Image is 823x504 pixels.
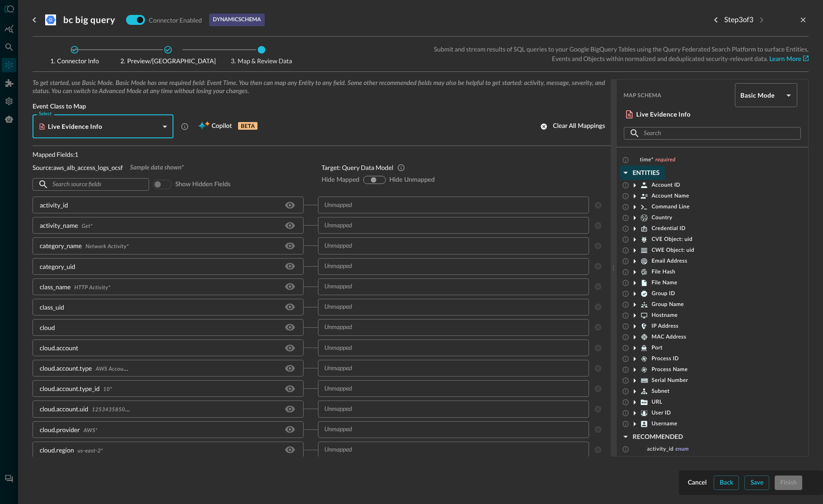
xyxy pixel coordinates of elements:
a: Learn More [769,56,809,62]
div: RECOMMENDED [633,431,683,443]
input: Unmapped [321,220,585,231]
div: Save [750,477,763,489]
input: Unmapped [321,281,585,292]
p: class_name [40,282,71,292]
p: Step 3 of 3 [724,14,753,25]
span: Show hidden fields [175,180,230,188]
span: IP Address [652,323,679,330]
p: activity_name [40,221,78,230]
p: cloud.account.type [40,363,92,373]
span: Serial Number [652,377,688,384]
input: Unmapped [321,261,585,272]
input: Unmapped [321,240,585,251]
input: Unmapped [321,363,585,374]
p: Target: Query Data Model [322,163,393,172]
span: Username [652,420,678,428]
span: Hide Unmapped [389,176,435,184]
p: cloud [40,323,55,332]
button: Hide/Show source field [283,198,297,212]
input: Unmapped [321,424,585,435]
span: File Hash [652,268,676,276]
svg: Data collected directly from devices that represents forensic information pulled, queried, or dis... [181,122,189,131]
span: required [655,156,676,164]
span: activity_id [647,446,674,453]
p: dynamic schema [213,16,261,24]
span: Preview/[GEOGRAPHIC_DATA] [120,58,215,64]
p: category_uid [40,262,75,271]
button: Hide/Show source field [283,300,297,314]
svg: Query’s Data Model (QDM) is based on the Open Cybersecurity Schema Framework (OCSF). QDM aims to ... [397,164,405,172]
span: Country [652,214,673,221]
p: cloud.account.type_id [40,384,100,393]
span: Map & Review Data [223,58,300,64]
div: show-all [363,176,386,184]
span: Account ID [652,182,681,189]
input: Search [644,125,781,142]
input: Unmapped [321,301,585,313]
span: Port [652,344,663,352]
span: us-east-2 * [78,448,103,454]
div: ENTITIES [633,167,660,179]
p: BETA [238,122,257,130]
span: AWS * [84,428,98,433]
button: Hide/Show source field [283,279,297,294]
h5: Live Evidence Info [636,110,691,119]
span: File Name [652,279,678,287]
button: Hide/Show source field [283,341,297,355]
div: Clear all mappings [553,121,605,132]
div: Cancel [688,477,707,489]
span: CVE Object: uid [652,236,692,243]
button: Hide/Show source field [283,443,297,457]
button: Previous step [709,13,723,27]
label: Select [39,110,51,118]
input: Unmapped [321,383,585,394]
input: Unmapped [321,444,585,456]
span: Network Activity * [85,244,129,250]
span: Group ID [652,290,675,297]
input: Search source fields [52,176,128,193]
span: Connector Info [36,58,113,64]
h5: Basic Mode [740,91,783,100]
p: Connector Enabled [149,15,202,25]
button: ENTITIES [620,165,665,180]
span: Account Name [652,193,689,200]
button: Hide/Show source field [283,320,297,334]
p: cloud.account.uid [40,404,88,414]
input: Unmapped [321,199,585,211]
span: Sample data shown* [130,164,184,172]
button: Clear all mappings [535,119,610,134]
span: MAC Address [652,334,687,341]
span: Get * [82,224,93,229]
p: class_uid [40,302,64,312]
span: AWS Account * [96,364,131,372]
span: CWE Object: uid [652,247,695,254]
svg: Google BigQuery [45,14,56,25]
span: Event Class to Map [33,103,611,111]
button: Hide/Show source field [283,422,297,437]
span: URL [652,399,663,406]
button: close-drawer [798,14,809,25]
span: Subnet [652,388,670,395]
button: CopilotBETA [192,119,263,134]
button: Hide/Show source field [283,361,297,376]
span: Copilot [211,121,232,132]
button: RECOMMENDED [620,429,688,444]
span: Process Name [652,366,688,373]
h5: Live Evidence Info [48,122,102,131]
p: Mapped Fields: 1 [33,150,307,159]
span: Command Line [652,203,690,211]
span: User ID [652,410,671,417]
span: HTTP Activity * [75,285,111,291]
p: activity_id [40,200,68,210]
h3: bc big query [63,14,115,25]
span: time* [640,156,654,164]
span: 125343585094 * [92,405,134,413]
div: Back [720,477,733,489]
p: cloud.region [40,445,74,455]
span: Credential ID [652,225,686,232]
p: Source: aws_alb_access_logs_ocsf [33,163,123,172]
p: cloud.account [40,343,78,353]
span: Process ID [652,355,679,363]
input: Unmapped [321,322,585,333]
span: Hide Mapped [322,176,360,184]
